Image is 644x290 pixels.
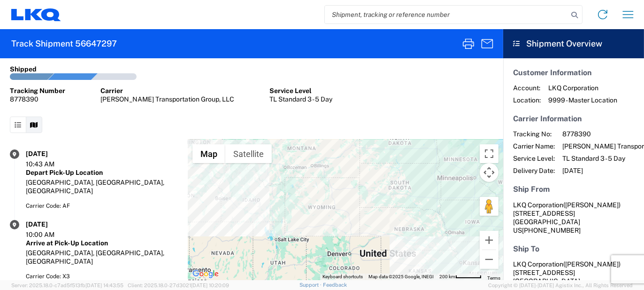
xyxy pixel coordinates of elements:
[10,65,37,73] div: Shipped
[225,144,272,163] button: Show satellite imagery
[368,274,434,279] span: Map data ©2025 Google, INEGI
[26,249,178,266] div: [GEOGRAPHIC_DATA], [GEOGRAPHIC_DATA], [GEOGRAPHIC_DATA]
[128,282,229,288] span: Client: 2025.18.0-27d3021
[488,281,633,290] span: Copyright © [DATE]-[DATE] Agistix Inc., All Rights Reserved
[439,274,455,279] span: 200 km
[480,144,498,163] button: Toggle fullscreen view
[480,231,498,250] button: Zoom in
[85,282,123,288] span: [DATE] 14:43:55
[190,268,221,280] img: Google
[503,29,644,58] header: Shipment Overview
[26,239,178,247] div: Arrive at Pick-Up Location
[100,95,234,103] div: [PERSON_NAME] Transportation Group, LLC
[513,260,621,276] span: LKQ Corporation [STREET_ADDRESS]
[480,250,498,269] button: Zoom out
[10,86,65,95] div: Tracking Number
[522,227,581,234] span: [PHONE_NUMBER]
[26,160,73,168] div: 10:43 AM
[513,114,634,123] h5: Carrier Information
[26,202,178,210] div: Carrier Code: AF
[322,274,363,280] button: Keyboard shortcuts
[26,230,73,239] div: 10:00 AM
[26,149,73,158] div: [DATE]
[10,95,65,103] div: 8778390
[192,144,225,163] button: Show street map
[513,142,555,150] span: Carrier Name:
[513,96,541,104] span: Location:
[437,274,484,280] button: Map Scale: 200 km per 52 pixels
[513,68,634,77] h5: Customer Information
[26,220,73,228] div: [DATE]
[100,86,234,95] div: Carrier
[548,96,617,104] span: 9999 - Master Location
[11,38,117,49] h2: Track Shipment 56647297
[480,163,498,182] button: Map camera controls
[11,282,123,288] span: Server: 2025.18.0-c7ad5f513fb
[548,84,617,92] span: LKQ Corporation
[513,201,634,235] address: [GEOGRAPHIC_DATA] US
[563,260,621,268] span: ([PERSON_NAME])
[191,282,229,288] span: [DATE] 10:20:09
[26,272,178,281] div: Carrier Code: X3
[26,168,178,177] div: Depart Pick-Up Location
[325,6,568,24] input: Shipment, tracking or reference number
[513,185,634,194] h5: Ship From
[563,201,621,209] span: ([PERSON_NAME])
[269,95,332,103] div: TL Standard 3 - 5 Day
[480,197,498,216] button: Drag Pegman onto the map to open Street View
[487,275,500,281] a: Terms
[513,154,555,163] span: Service Level:
[513,244,634,253] h5: Ship To
[513,130,555,138] span: Tracking No:
[323,282,347,288] a: Feedback
[513,201,563,209] span: LKQ Corporation
[513,166,555,175] span: Delivery Date:
[269,86,332,95] div: Service Level
[190,268,221,280] a: Open this area in Google Maps (opens a new window)
[513,210,575,217] span: [STREET_ADDRESS]
[513,84,541,92] span: Account:
[299,282,323,288] a: Support
[26,178,178,195] div: [GEOGRAPHIC_DATA], [GEOGRAPHIC_DATA], [GEOGRAPHIC_DATA]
